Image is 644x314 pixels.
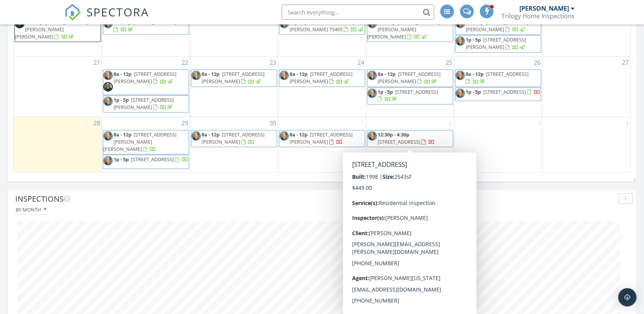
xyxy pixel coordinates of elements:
[134,19,176,26] span: [STREET_ADDRESS]
[359,117,366,129] a: Go to October 1, 2025
[190,56,278,117] td: Go to September 23, 2025
[455,88,465,98] img: image0.jpeg
[268,117,278,129] a: Go to September 30, 2025
[92,117,102,129] a: Go to September 28, 2025
[624,117,630,129] a: Go to October 4, 2025
[378,70,441,85] span: [STREET_ADDRESS][PERSON_NAME]
[542,117,630,172] td: Go to October 4, 2025
[486,70,529,77] span: [STREET_ADDRESS]
[455,18,541,35] a: 8a - 12p [STREET_ADDRESS][PERSON_NAME]
[466,36,526,50] a: 1p - 5p [STREET_ADDRESS][PERSON_NAME]
[395,88,438,95] span: [STREET_ADDRESS]
[367,70,377,80] img: image0.jpeg
[191,70,201,80] img: image0.jpeg
[114,96,174,111] a: 1p - 5p [STREET_ADDRESS][PERSON_NAME]
[366,117,454,172] td: Go to October 2, 2025
[378,131,409,138] span: 12:30p - 4:30p
[532,56,542,69] a: Go to September 26, 2025
[367,19,441,40] a: 8a - 12p [STREET_ADDRESS][PERSON_NAME][PERSON_NAME]
[290,70,352,85] span: [STREET_ADDRESS][PERSON_NAME]
[191,131,201,141] img: image0.jpeg
[483,88,526,95] span: [STREET_ADDRESS]
[14,117,102,172] td: Go to September 28, 2025
[466,19,529,33] span: [STREET_ADDRESS][PERSON_NAME]
[455,35,541,52] a: 1p - 5p [STREET_ADDRESS][PERSON_NAME]
[14,4,102,56] td: Go to September 14, 2025
[114,96,129,103] span: 1p - 5p
[102,117,190,172] td: Go to September 29, 2025
[279,69,365,87] a: 8a - 12p [STREET_ADDRESS][PERSON_NAME]
[290,131,352,145] a: 8a - 12p [STREET_ADDRESS][PERSON_NAME]
[466,70,529,85] a: 8a - 12p [STREET_ADDRESS]
[455,70,465,80] img: image0.jpeg
[444,56,454,69] a: Go to September 25, 2025
[455,69,541,87] a: 8a - 12p [STREET_ADDRESS]
[466,19,484,26] span: 8a - 12p
[114,19,176,33] a: 8a - 12p [STREET_ADDRESS]
[191,130,277,147] a: 8a - 12p [STREET_ADDRESS][PERSON_NAME]
[378,70,396,77] span: 8a - 12p
[455,36,465,46] img: image0.jpeg
[103,70,113,80] img: image0.jpeg
[191,69,277,87] a: 8a - 12p [STREET_ADDRESS][PERSON_NAME]
[202,70,264,85] a: 8a - 12p [STREET_ADDRESS][PERSON_NAME]
[15,19,88,40] a: 8a - 12p [STREET_ADDRESS][PERSON_NAME][PERSON_NAME]
[103,156,113,165] img: image0.jpeg
[466,70,484,77] span: 8a - 12p
[466,19,529,33] a: 8a - 12p [STREET_ADDRESS][PERSON_NAME]
[367,87,453,104] a: 1p - 5p [STREET_ADDRESS]
[64,10,149,26] a: SPECTORA
[290,70,308,77] span: 8a - 12p
[103,131,176,152] a: 8a - 12p [STREET_ADDRESS][PERSON_NAME][PERSON_NAME]
[454,117,542,172] td: Go to October 3, 2025
[114,131,131,138] span: 8a - 12p
[180,56,190,69] a: Go to September 22, 2025
[367,131,377,141] img: image0.jpeg
[279,18,365,35] a: 12p - 4p 1812 Limestone Ln, [PERSON_NAME] 75495
[454,4,542,56] td: Go to September 19, 2025
[114,70,176,85] a: 8a - 12p [STREET_ADDRESS][PERSON_NAME]
[102,56,190,117] td: Go to September 22, 2025
[64,4,81,21] img: The Best Home Inspection Software - Spectora
[279,131,289,141] img: image0.jpeg
[542,56,630,117] td: Go to September 27, 2025
[15,19,88,40] span: [STREET_ADDRESS][PERSON_NAME][PERSON_NAME]
[278,56,366,117] td: Go to September 24, 2025
[466,88,481,95] span: 1p - 5p
[282,5,434,20] input: Search everything...
[15,193,615,205] div: Inspections
[14,56,102,117] td: Go to September 21, 2025
[290,19,308,26] span: 12p - 4p
[367,69,453,87] a: 8a - 12p [STREET_ADDRESS][PERSON_NAME]
[501,12,575,20] div: Trilogy Home Inspections
[268,56,278,69] a: Go to September 23, 2025
[16,207,46,212] div: By month
[378,138,420,145] span: [STREET_ADDRESS]
[542,4,630,56] td: Go to September 20, 2025
[366,56,454,117] td: Go to September 25, 2025
[447,117,454,129] a: Go to October 2, 2025
[114,96,174,111] span: [STREET_ADDRESS][PERSON_NAME]
[103,96,113,106] img: image0.jpeg
[190,117,278,172] td: Go to September 30, 2025
[202,70,264,85] span: [STREET_ADDRESS][PERSON_NAME]
[356,56,366,69] a: Go to September 24, 2025
[290,131,308,138] span: 8a - 12p
[519,5,569,12] div: [PERSON_NAME]
[466,88,540,95] a: 1p - 5p [STREET_ADDRESS]
[279,70,289,80] img: image0.jpeg
[378,70,441,85] a: 8a - 12p [STREET_ADDRESS][PERSON_NAME]
[290,19,364,33] a: 12p - 4p 1812 Limestone Ln, [PERSON_NAME] 75495
[290,19,354,33] span: 1812 Limestone Ln, [PERSON_NAME] 75495
[378,19,396,26] span: 8a - 12p
[279,130,365,147] a: 8a - 12p [STREET_ADDRESS][PERSON_NAME]
[190,4,278,56] td: Go to September 16, 2025
[367,130,453,147] a: 12:30p - 4:30p [STREET_ADDRESS]
[466,36,526,50] span: [STREET_ADDRESS][PERSON_NAME]
[103,155,189,168] a: 1p - 5p [STREET_ADDRESS]
[367,18,453,42] a: 8a - 12p [STREET_ADDRESS][PERSON_NAME][PERSON_NAME]
[180,117,190,129] a: Go to September 29, 2025
[103,131,176,152] span: [STREET_ADDRESS][PERSON_NAME][PERSON_NAME]
[114,70,176,85] span: [STREET_ADDRESS][PERSON_NAME]
[290,131,352,145] span: [STREET_ADDRESS][PERSON_NAME]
